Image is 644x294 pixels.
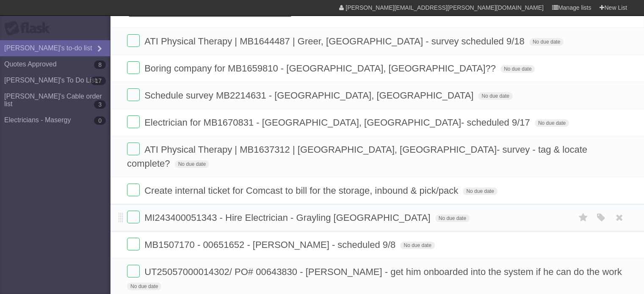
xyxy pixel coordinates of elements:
div: Flask [4,21,55,36]
span: No due date [535,119,569,127]
span: Create internal ticket for Comcast to bill for the storage, inbound & pick/pack [144,185,460,196]
span: No due date [127,283,161,290]
label: Done [127,238,140,250]
b: 0 [94,116,106,125]
span: No due date [478,92,512,100]
label: Done [127,88,140,101]
label: Done [127,115,140,128]
label: Star task [575,211,591,225]
span: Electrician for MB1670831 - [GEOGRAPHIC_DATA], [GEOGRAPHIC_DATA]- scheduled 9/17 [144,117,532,128]
span: ATI Physical Therapy | MB1644487 | Greer, [GEOGRAPHIC_DATA] - survey scheduled 9/18 [144,36,527,47]
span: UT25057000014302/ PO# 00643830 - [PERSON_NAME] - get him onboarded into the system if he can do t... [144,267,624,277]
label: Done [127,184,140,196]
b: 3 [94,100,106,109]
span: No due date [463,187,497,195]
span: Schedule survey MB2214631 - [GEOGRAPHIC_DATA], [GEOGRAPHIC_DATA] [144,90,475,101]
span: No due date [400,242,434,249]
label: Done [127,34,140,47]
span: No due date [529,38,564,46]
span: No due date [500,65,535,73]
span: MI243400051343 - Hire Electrician - Grayling [GEOGRAPHIC_DATA] [144,212,432,223]
span: MB1507170 - 00651652 - [PERSON_NAME] - scheduled 9/8 [144,239,398,250]
span: No due date [435,214,470,222]
span: Boring company for MB1659810 - [GEOGRAPHIC_DATA], [GEOGRAPHIC_DATA]?? [144,63,498,74]
label: Done [127,211,140,223]
span: No due date [175,160,209,168]
label: Done [127,265,140,278]
label: Done [127,61,140,74]
span: ATI Physical Therapy | MB1637312 | [GEOGRAPHIC_DATA], [GEOGRAPHIC_DATA]- survey - tag & locate co... [127,144,587,169]
b: 8 [94,60,106,69]
label: Done [127,143,140,155]
b: 17 [91,77,106,85]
